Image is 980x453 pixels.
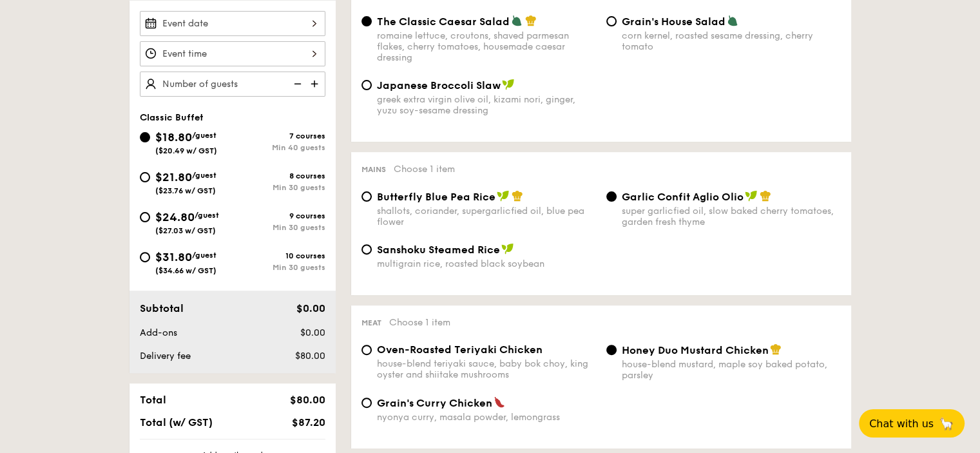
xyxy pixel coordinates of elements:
[622,191,744,203] span: Garlic Confit Aglio Olio
[361,165,386,174] span: Mains
[361,16,372,26] input: The Classic Caesar Saladromaine lettuce, croutons, shaved parmesan flakes, cherry tomatoes, house...
[296,302,325,314] span: $0.00
[377,244,500,256] span: Sanshoku Steamed Rice
[155,266,216,275] span: ($34.66 w/ GST)
[233,251,325,260] div: 10 courses
[494,396,505,408] img: icon-spicy.37a8142b.svg
[377,397,492,409] span: Grain's Curry Chicken
[140,212,150,222] input: $24.80/guest($27.03 w/ GST)9 coursesMin 30 guests
[770,343,782,355] img: icon-chef-hat.a58ddaea.svg
[287,72,306,96] img: icon-reduce.1d2dbef1.svg
[233,171,325,180] div: 8 courses
[140,72,325,97] input: Number of guests
[294,351,325,361] span: $80.00
[140,394,166,406] span: Total
[939,416,954,431] span: 🦙
[361,191,372,202] input: Butterfly Blue Pea Riceshallots, coriander, supergarlicfied oil, blue pea flower
[377,412,596,423] div: nyonya curry, masala powder, lemongrass
[140,172,150,182] input: $21.80/guest($23.76 w/ GST)8 coursesMin 30 guests
[233,143,325,152] div: Min 40 guests
[377,191,495,203] span: Butterfly Blue Pea Rice
[361,244,372,255] input: Sanshoku Steamed Ricemultigrain rice, roasted black soybean
[140,416,213,429] span: Total (w/ GST)
[361,318,381,327] span: Meat
[525,15,537,26] img: icon-chef-hat.a58ddaea.svg
[389,317,450,328] span: Choose 1 item
[622,30,841,52] div: corn kernel, roasted sesame dressing, cherry tomato
[155,186,216,195] span: ($23.76 w/ GST)
[377,94,596,116] div: greek extra virgin olive oil, kizami nori, ginger, yuzu soy-sesame dressing
[140,302,184,314] span: Subtotal
[745,190,758,202] img: icon-vegan.f8ff3823.svg
[606,16,617,26] input: Grain's House Saladcorn kernel, roasted sesame dressing, cherry tomato
[760,190,771,202] img: icon-chef-hat.a58ddaea.svg
[859,409,965,438] button: Chat with us🦙
[291,416,325,429] span: $87.20
[140,327,177,338] span: Add-ons
[377,258,596,269] div: multigrain rice, roasted black soybean
[233,211,325,220] div: 9 courses
[192,171,216,180] span: /guest
[622,359,841,381] div: house-blend mustard, maple soy baked potato, parsley
[192,251,216,260] span: /guest
[497,190,510,202] img: icon-vegan.f8ff3823.svg
[140,112,204,123] span: Classic Buffet
[195,211,219,220] span: /guest
[377,358,596,380] div: house-blend teriyaki sauce, baby bok choy, king oyster and shiitake mushrooms
[622,344,769,356] span: Honey Duo Mustard Chicken
[155,210,195,224] span: $24.80
[233,223,325,232] div: Min 30 guests
[233,183,325,192] div: Min 30 guests
[140,252,150,262] input: $31.80/guest($34.66 w/ GST)10 coursesMin 30 guests
[377,30,596,63] div: romaine lettuce, croutons, shaved parmesan flakes, cherry tomatoes, housemade caesar dressing
[622,15,725,28] span: Grain's House Salad
[377,206,596,227] div: shallots, coriander, supergarlicfied oil, blue pea flower
[140,132,150,142] input: $18.80/guest($20.49 w/ GST)7 coursesMin 40 guests
[361,398,372,408] input: Grain's Curry Chickennyonya curry, masala powder, lemongrass
[377,15,510,28] span: The Classic Caesar Salad
[289,394,325,406] span: $80.00
[155,226,216,235] span: ($27.03 w/ GST)
[233,263,325,272] div: Min 30 guests
[140,41,325,66] input: Event time
[394,164,455,175] span: Choose 1 item
[606,345,617,355] input: Honey Duo Mustard Chickenhouse-blend mustard, maple soy baked potato, parsley
[300,327,325,338] span: $0.00
[512,190,523,202] img: icon-chef-hat.a58ddaea.svg
[155,146,217,155] span: ($20.49 w/ GST)
[502,79,515,90] img: icon-vegan.f8ff3823.svg
[377,343,543,356] span: Oven-Roasted Teriyaki Chicken
[306,72,325,96] img: icon-add.58712e84.svg
[155,170,192,184] span: $21.80
[140,11,325,36] input: Event date
[622,206,841,227] div: super garlicfied oil, slow baked cherry tomatoes, garden fresh thyme
[233,131,325,140] div: 7 courses
[140,351,191,361] span: Delivery fee
[501,243,514,255] img: icon-vegan.f8ff3823.svg
[361,80,372,90] input: Japanese Broccoli Slawgreek extra virgin olive oil, kizami nori, ginger, yuzu soy-sesame dressing
[869,418,934,430] span: Chat with us
[511,15,523,26] img: icon-vegetarian.fe4039eb.svg
[727,15,738,26] img: icon-vegetarian.fe4039eb.svg
[155,250,192,264] span: $31.80
[606,191,617,202] input: Garlic Confit Aglio Oliosuper garlicfied oil, slow baked cherry tomatoes, garden fresh thyme
[192,131,216,140] span: /guest
[361,345,372,355] input: Oven-Roasted Teriyaki Chickenhouse-blend teriyaki sauce, baby bok choy, king oyster and shiitake ...
[155,130,192,144] span: $18.80
[377,79,501,92] span: Japanese Broccoli Slaw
